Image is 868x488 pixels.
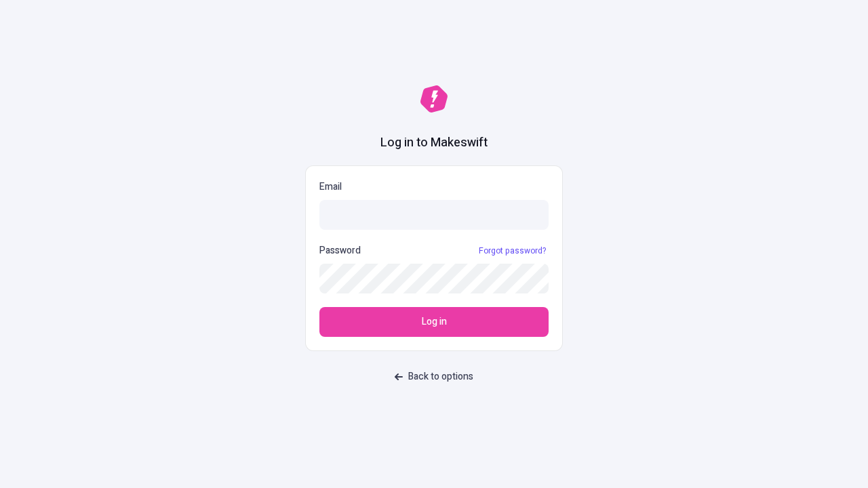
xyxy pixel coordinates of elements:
[319,307,549,337] button: Log in
[380,134,488,152] h1: Log in to Makeswift
[387,365,481,389] button: Back to options
[319,180,549,195] p: Email
[319,200,549,230] input: Email
[408,369,473,384] span: Back to options
[422,314,447,329] span: Log in
[476,245,549,256] a: Forgot password?
[319,243,361,258] p: Password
